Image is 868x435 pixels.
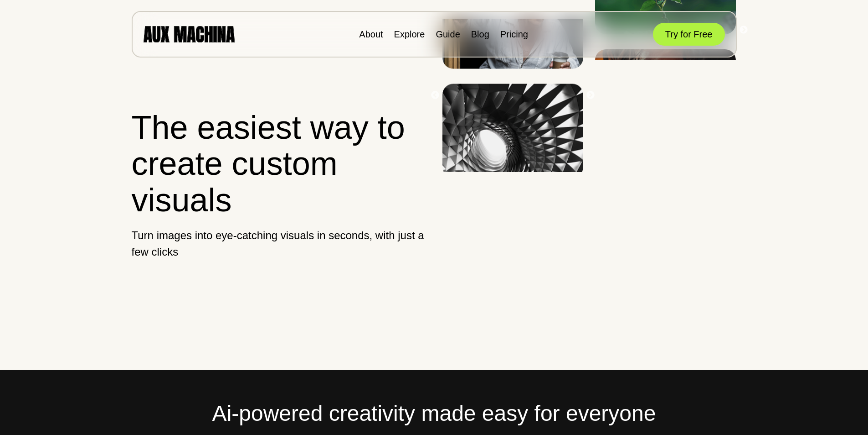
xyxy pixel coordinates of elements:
[394,29,425,39] a: Explore
[144,26,235,42] img: AUX MACHINA
[431,91,440,100] button: Previous
[132,110,426,218] h1: The easiest way to create custom visuals
[436,29,460,39] a: Guide
[359,29,383,39] a: About
[442,84,583,178] img: Image
[500,29,528,39] a: Pricing
[132,397,737,430] h2: Ai-powered creativity made easy for everyone
[653,23,725,46] button: Try for Free
[132,227,426,260] p: Turn images into eye-catching visuals in seconds, with just a few clicks
[471,29,489,39] a: Blog
[586,91,595,100] button: Next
